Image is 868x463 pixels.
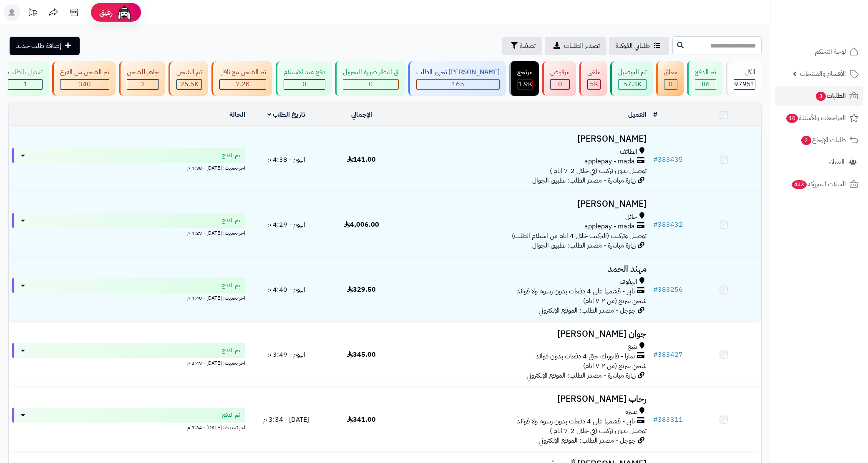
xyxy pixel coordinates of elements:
span: الطائف [620,147,637,157]
span: لوحة التحكم [815,46,846,58]
div: جاهز للشحن [127,68,159,77]
span: 2 [141,79,145,89]
span: 329.50 [347,285,376,295]
div: 25477 [177,80,201,89]
img: logo-2.png [811,19,860,36]
div: 340 [60,80,109,89]
span: زيارة مباشرة - مصدر الطلب: تطبيق الجوال [532,175,636,185]
a: في انتظار صورة التحويل 0 [333,61,407,96]
span: طلبات الإرجاع [800,134,846,146]
span: اليوم - 4:38 م [267,155,305,165]
div: 0 [551,80,569,89]
span: شحن سريع (من ٢-٧ ايام) [583,296,647,306]
span: جوجل - مصدر الطلب: الموقع الإلكتروني [538,305,636,315]
div: تم الشحن [176,68,202,77]
img: ai-face.png [116,4,133,21]
div: 7222 [220,80,266,89]
span: 0 [302,79,307,89]
span: تم الدفع [222,216,240,225]
div: 57333 [619,80,646,89]
span: ينبع [628,342,637,352]
span: 25.5K [180,79,199,89]
span: الطلبات [815,90,846,102]
div: مرتجع [517,68,533,77]
a: مرفوض 0 [541,61,578,96]
span: إضافة طلب جديد [16,41,61,51]
a: العميل [628,110,647,120]
span: تابي - قسّمها على 4 دفعات بدون رسوم ولا فوائد [517,417,635,426]
span: توصيل بدون تركيب (في خلال 2-7 ايام ) [550,426,647,436]
span: السلات المتروكة [791,178,846,190]
div: تم التوصيل [618,68,647,77]
span: 0 [669,79,673,89]
div: 165 [417,80,499,89]
div: 0 [343,80,398,89]
span: حائل [625,212,637,222]
div: 2 [127,80,159,89]
span: تابي - قسّمها على 4 دفعات بدون رسوم ولا فوائد [517,287,635,296]
div: معلق [664,68,677,77]
h3: مهند الحمد [403,264,647,274]
span: 57.3K [623,79,642,89]
span: 165 [452,79,464,89]
span: تصدير الطلبات [564,41,600,51]
span: 1.9K [518,79,532,89]
a: #383256 [653,285,683,295]
button: تصفية [502,37,542,55]
span: تم الدفع [222,281,240,290]
span: توصيل وتركيب (التركيب خلال 4 ايام من استلام الطلب) [512,231,647,241]
a: الكل97951 [724,61,763,96]
h3: جوان [PERSON_NAME] [403,329,647,339]
span: شحن سريع (من ٢-٧ ايام) [583,361,647,371]
div: الكل [734,68,755,77]
span: 0 [558,79,562,89]
a: تم الدفع 86 [685,61,724,96]
span: 141.00 [347,155,376,165]
a: الإجمالي [351,110,372,120]
a: #383435 [653,155,683,165]
span: الأقسام والمنتجات [800,68,846,80]
a: تاريخ الطلب [267,110,305,120]
a: تم الشحن من الفرع 340 [50,61,117,96]
span: 3 [816,92,826,101]
span: المراجعات والأسئلة [785,112,846,124]
span: تم الدفع [222,151,240,160]
span: # [653,155,658,165]
a: إضافة طلب جديد [10,37,80,55]
span: تصفية [520,41,536,51]
span: عنيزة [625,407,637,417]
span: # [653,415,658,425]
span: 340 [78,79,91,89]
a: جاهز للشحن 2 [117,61,167,96]
span: 0 [369,79,373,89]
span: 345.00 [347,350,376,360]
div: في انتظار صورة التحويل [343,68,399,77]
span: 1 [23,79,28,89]
div: اخر تحديث: [DATE] - 3:34 م [12,423,245,431]
a: تصدير الطلبات [545,37,606,55]
span: 443 [791,180,807,190]
span: 97951 [734,79,755,89]
span: applepay - mada [584,222,635,231]
a: دفع عند الاستلام 0 [274,61,333,96]
span: رفيق [99,8,113,18]
a: #383311 [653,415,683,425]
div: اخر تحديث: [DATE] - 4:38 م [12,163,245,172]
a: #383427 [653,350,683,360]
div: 0 [664,80,677,89]
a: السلات المتروكة443 [775,174,863,194]
div: ملغي [587,68,601,77]
h3: [PERSON_NAME] [403,134,647,144]
div: 86 [695,80,716,89]
div: [PERSON_NAME] تجهيز الطلب [416,68,500,77]
span: طلباتي المُوكلة [616,41,650,51]
a: #383432 [653,220,683,230]
a: تحديثات المنصة [22,4,43,23]
a: طلبات الإرجاع2 [775,130,863,150]
a: معلق 0 [654,61,685,96]
span: زيارة مباشرة - مصدر الطلب: الموقع الإلكتروني [526,370,636,380]
span: تمارا - فاتورتك حتى 4 دفعات بدون فوائد [536,352,635,361]
div: تعديل بالطلب [8,68,43,77]
div: 0 [284,80,325,89]
span: 10 [786,114,798,123]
